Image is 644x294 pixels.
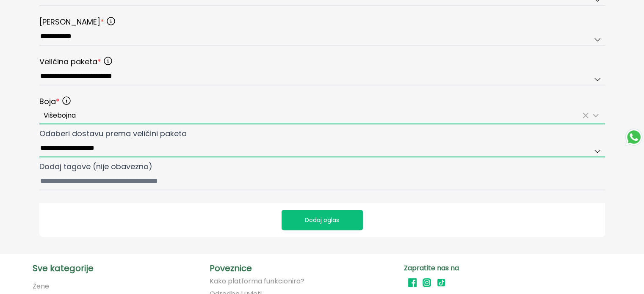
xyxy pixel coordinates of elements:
a: Kako platforma funkcionira? [210,278,304,285]
span: [PERSON_NAME] [39,16,104,28]
a: Žene [33,281,49,291]
span: Veličina paketa [39,56,101,68]
button: Dodaj oglas [282,210,363,230]
p: Sve kategorije [33,264,206,272]
span: Višebojna [44,110,76,120]
p: Zapratite nas na [404,264,595,272]
input: Odaberi dostavu prema veličini paketa [39,140,605,157]
span: Boja [39,96,60,107]
p: Poveznice [210,264,401,272]
span: Odaberi dostavu prema veličini paketa [39,128,187,139]
button: Očisti odabrano [580,110,591,121]
span: Dodaj tagove (nije obavezno) [39,161,152,172]
input: Dodaj tagove (nije obavezno) [39,173,605,190]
